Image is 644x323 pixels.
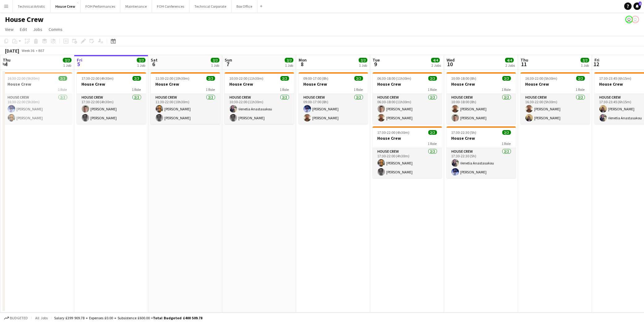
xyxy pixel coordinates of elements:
div: Salary £399 909.78 + Expenses £0.00 + Subsistence £600.00 = [54,316,202,320]
span: Edit [20,27,27,32]
h3: House Crew [447,135,516,141]
span: 16:30-22:00 (5h30m) [525,76,558,81]
a: Edit [17,25,29,33]
h3: House Crew [299,81,368,87]
span: 2/2 [502,130,511,135]
h3: House Crew [151,81,220,87]
app-job-card: 06:30-18:00 (11h30m)2/2House Crew1 RoleHouse Crew2/206:30-18:00 (11h30m)[PERSON_NAME][PERSON_NAME] [373,72,442,124]
a: Jobs [31,25,45,33]
span: Jobs [33,27,42,32]
span: 12 [594,61,599,68]
span: Sat [151,57,158,63]
div: BST [38,48,45,53]
div: 16:30-22:00 (5h30m)2/2House Crew1 RoleHouse Crew2/216:30-22:00 (5h30m)[PERSON_NAME][PERSON_NAME] [521,72,590,124]
span: 2/2 [428,76,437,81]
span: 7 [224,61,232,68]
span: 1 Role [58,87,67,92]
span: 2/2 [581,58,589,62]
span: 1 [639,2,642,6]
div: 2 Jobs [505,63,515,68]
span: 17:30-22:00 (4h30m) [82,76,114,81]
span: Fri [594,57,599,63]
h3: House Crew [373,135,442,141]
h3: House Crew [77,81,146,87]
span: Tue [373,57,380,63]
button: Budgeted [3,315,29,321]
span: 16:30-22:00 (5h30m) [8,76,40,81]
span: 1 Role [576,87,585,92]
button: House Crew [50,0,80,12]
span: 2/2 [211,58,219,62]
span: 17:30-22:30 (5h) [452,130,477,135]
app-job-card: 09:00-17:00 (8h)2/2House Crew1 RoleHouse Crew2/209:00-17:00 (8h)[PERSON_NAME][PERSON_NAME] [299,72,368,124]
span: 9 [372,61,380,68]
app-job-card: 10:00-18:00 (8h)2/2House Crew1 RoleHouse Crew2/210:00-18:00 (8h)[PERSON_NAME][PERSON_NAME] [447,72,516,124]
div: 16:30-22:00 (5h30m)2/2House Crew1 RoleHouse Crew2/216:30-22:00 (5h30m)[PERSON_NAME][PERSON_NAME] [3,72,72,124]
span: 17:30-22:00 (4h30m) [378,130,410,135]
span: Thu [521,57,528,63]
span: 11 [520,61,528,68]
button: Technical Corporate [189,0,231,12]
span: Comms [49,27,63,32]
app-card-role: House Crew2/206:30-18:00 (11h30m)[PERSON_NAME][PERSON_NAME] [373,94,442,124]
span: 1 Role [428,87,437,92]
span: 2/2 [137,58,145,62]
span: 2/2 [502,76,511,81]
span: 2/2 [63,58,71,62]
app-job-card: 11:30-22:00 (10h30m)2/2House Crew1 RoleHouse Crew2/211:30-22:00 (10h30m)[PERSON_NAME][PERSON_NAME] [151,72,220,124]
app-job-card: 17:30-22:00 (4h30m)2/2House Crew1 RoleHouse Crew2/217:30-22:00 (4h30m)[PERSON_NAME][PERSON_NAME] [373,126,442,178]
app-card-role: House Crew2/216:30-22:00 (5h30m)[PERSON_NAME][PERSON_NAME] [3,94,72,124]
div: 1 Job [359,63,367,68]
app-job-card: 17:30-22:00 (4h30m)2/2House Crew1 RoleHouse Crew2/217:30-22:00 (4h30m)[PERSON_NAME][PERSON_NAME] [77,72,146,124]
span: View [5,27,14,32]
span: Sun [225,57,232,63]
span: 1 Role [502,141,511,146]
div: 1 Job [137,63,145,68]
div: 1 Job [211,63,219,68]
span: Thu [3,57,11,63]
app-job-card: 10:30-22:00 (11h30m)2/2House Crew1 RoleHouse Crew2/210:30-22:00 (11h30m)Venetia Anastasakou[PERSO... [225,72,294,124]
app-card-role: House Crew2/210:30-22:00 (11h30m)Venetia Anastasakou[PERSON_NAME] [225,94,294,124]
div: 2 Jobs [431,63,441,68]
app-user-avatar: Sally PERM Pochciol [625,16,633,23]
span: 2/2 [285,58,293,62]
app-user-avatar: Abby Hubbard [632,16,639,23]
span: 11:30-22:00 (10h30m) [156,76,190,81]
span: 06:30-18:00 (11h30m) [378,76,412,81]
span: 4 [2,61,11,68]
app-card-role: House Crew2/209:00-17:00 (8h)[PERSON_NAME][PERSON_NAME] [299,94,368,124]
app-card-role: House Crew2/216:30-22:00 (5h30m)[PERSON_NAME][PERSON_NAME] [521,94,590,124]
span: 4/4 [431,58,440,62]
div: [DATE] [5,48,19,54]
span: 10 [446,61,455,68]
span: 2/2 [359,58,367,62]
button: FOH Performances [80,0,120,12]
span: 2/2 [280,76,289,81]
button: Maintenance [120,0,152,12]
div: 1 Job [581,63,589,68]
a: Comms [46,25,65,33]
button: Technical Artistic [13,0,50,12]
span: 1 Role [428,141,437,146]
span: Wed [447,57,455,63]
span: Budgeted [10,316,28,320]
span: 10:00-18:00 (8h) [452,76,477,81]
h3: House Crew [447,81,516,87]
span: Week 36 [20,48,36,53]
span: 1 Role [502,87,511,92]
span: All jobs [34,316,49,320]
app-card-role: House Crew2/210:00-18:00 (8h)[PERSON_NAME][PERSON_NAME] [447,94,516,124]
h3: House Crew [521,81,590,87]
button: Box Office [231,0,257,12]
app-card-role: House Crew2/217:30-22:30 (5h)Venetia Anastasakou[PERSON_NAME] [447,148,516,178]
div: 1 Job [63,63,71,68]
span: 8 [298,61,307,68]
span: 1 Role [132,87,141,92]
app-job-card: 17:30-22:30 (5h)2/2House Crew1 RoleHouse Crew2/217:30-22:30 (5h)Venetia Anastasakou[PERSON_NAME] [447,126,516,178]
